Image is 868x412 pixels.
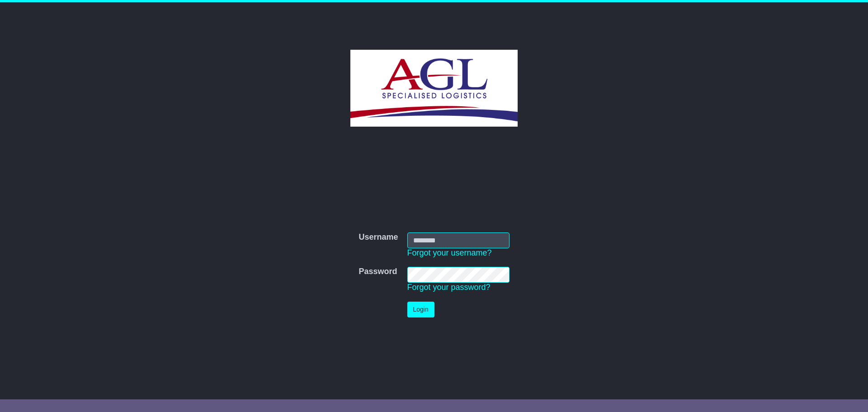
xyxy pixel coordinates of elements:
[407,248,492,257] a: Forgot your username?
[407,302,434,317] button: Login
[350,50,517,127] img: AGL SPECIALISED LOGISTICS
[359,232,398,242] label: Username
[407,283,491,292] a: Forgot your password?
[359,267,397,277] label: Password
